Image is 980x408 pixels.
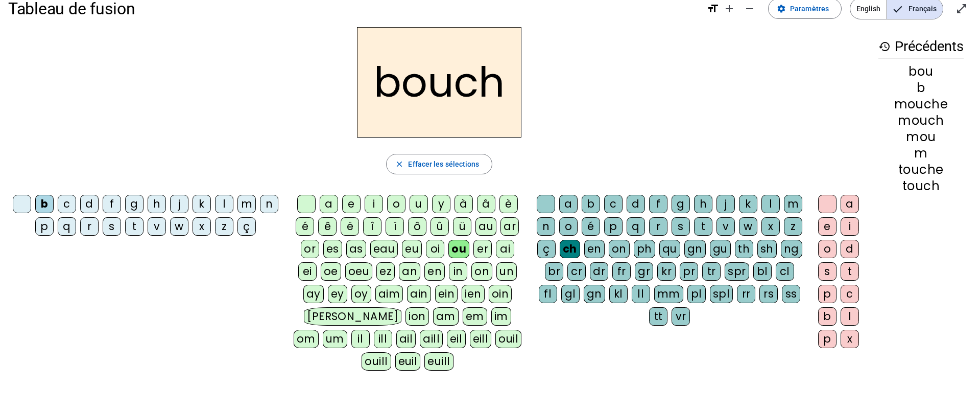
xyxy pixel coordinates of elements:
div: r [649,217,667,236]
div: ouil [495,330,521,348]
div: oin [489,285,512,303]
div: f [103,195,121,213]
div: mou [878,131,964,143]
div: ain [407,285,431,303]
div: dr [590,262,608,281]
span: Effacer les sélections [408,158,479,170]
div: d [80,195,99,213]
div: s [818,262,836,281]
div: t [841,262,859,281]
div: p [818,285,836,303]
div: sh [757,240,777,258]
div: il [351,330,370,348]
div: k [193,195,211,213]
div: gr [635,262,653,281]
div: ô [408,217,426,236]
div: é [296,217,314,236]
div: an [399,262,420,281]
div: k [739,195,757,213]
div: oy [351,285,371,303]
div: cl [776,262,794,281]
div: i [841,217,859,236]
div: eill [470,330,492,348]
div: ç [537,240,556,258]
div: gn [684,240,706,258]
div: q [627,217,645,236]
mat-icon: format_size [707,3,719,15]
div: ar [500,217,519,236]
div: é [582,217,600,236]
div: q [58,217,76,236]
div: r [80,217,99,236]
div: un [496,262,517,281]
div: à [455,195,473,213]
div: oeu [345,262,373,281]
div: th [735,240,753,258]
div: um [323,330,347,348]
div: j [716,195,735,213]
div: bl [753,262,772,281]
div: vr [672,307,690,326]
h2: bouch [357,27,521,138]
div: ein [435,285,458,303]
div: m [237,195,256,213]
div: v [148,217,166,236]
div: en [584,240,605,258]
div: w [739,217,757,236]
div: m [784,195,802,213]
mat-icon: history [878,40,891,53]
div: mouch [878,115,964,127]
div: tr [702,262,721,281]
div: ch [560,240,580,258]
div: j [170,195,188,213]
div: om [294,330,319,348]
div: ë [341,217,359,236]
div: ill [374,330,392,348]
div: l [215,195,233,213]
div: w [170,217,188,236]
div: c [841,285,859,303]
div: m [878,147,964,160]
div: qu [659,240,680,258]
div: x [841,330,859,348]
div: z [784,217,802,236]
div: kr [657,262,676,281]
div: â [477,195,495,213]
div: mm [654,285,683,303]
div: ll [632,285,650,303]
div: z [215,217,233,236]
div: gn [584,285,605,303]
div: oe [321,262,341,281]
div: y [432,195,450,213]
div: o [559,217,578,236]
div: on [471,262,492,281]
div: en [424,262,445,281]
div: o [818,240,836,258]
div: n [537,217,555,236]
div: p [818,330,836,348]
div: ph [634,240,655,258]
div: a [320,195,338,213]
div: l [841,307,859,326]
div: n [260,195,278,213]
div: [PERSON_NAME] [304,307,401,326]
div: in [449,262,467,281]
div: h [694,195,712,213]
div: euil [395,352,421,371]
div: euill [424,352,453,371]
div: on [609,240,630,258]
div: br [545,262,563,281]
div: f [649,195,667,213]
div: touch [878,180,964,192]
div: gl [561,285,580,303]
div: ez [376,262,395,281]
div: oi [426,240,444,258]
div: ay [303,285,324,303]
div: fl [539,285,557,303]
div: c [604,195,623,213]
mat-icon: remove [744,3,756,15]
div: spr [725,262,749,281]
div: em [463,307,487,326]
div: ail [396,330,416,348]
div: g [125,195,144,213]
